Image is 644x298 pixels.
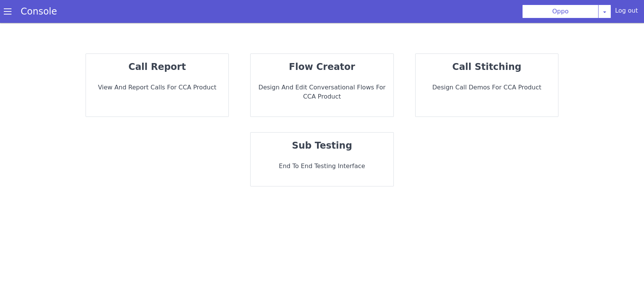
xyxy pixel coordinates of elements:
[422,83,552,92] p: Design call demos for CCA Product
[452,62,521,72] strong: call stitching
[92,83,223,92] p: View and report calls for CCA Product
[522,5,599,18] button: Oppo
[128,62,186,72] strong: call report
[289,62,355,72] strong: flow creator
[615,6,638,18] div: Log out
[257,83,387,101] p: Design and Edit Conversational flows for CCA Product
[257,162,387,171] p: End to End Testing Interface
[11,6,66,17] a: Console
[292,140,352,151] strong: sub testing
